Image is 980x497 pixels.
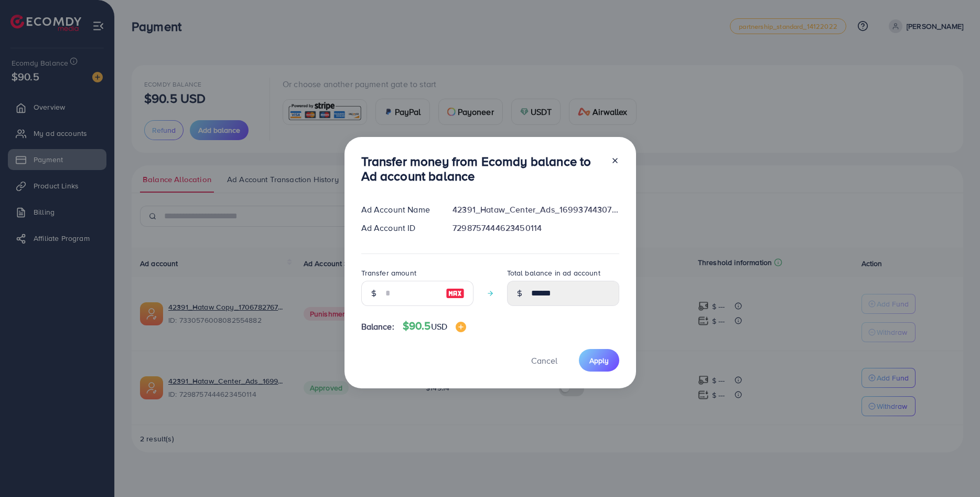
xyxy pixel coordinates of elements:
[935,450,972,489] iframe: Chat
[579,349,619,372] button: Apply
[353,204,445,216] div: Ad Account Name
[507,268,600,278] label: Total balance in ad account
[403,320,466,333] h4: $90.5
[361,154,602,184] h3: Transfer money from Ecomdy balance to Ad account balance
[444,204,627,216] div: 42391_Hataw_Center_Ads_1699374430760
[361,268,416,278] label: Transfer amount
[353,222,445,234] div: Ad Account ID
[531,355,557,366] span: Cancel
[446,287,465,300] img: image
[456,322,466,332] img: image
[444,222,627,234] div: 7298757444623450114
[431,321,447,332] span: USD
[518,349,570,372] button: Cancel
[589,355,609,366] span: Apply
[361,321,394,333] span: Balance:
